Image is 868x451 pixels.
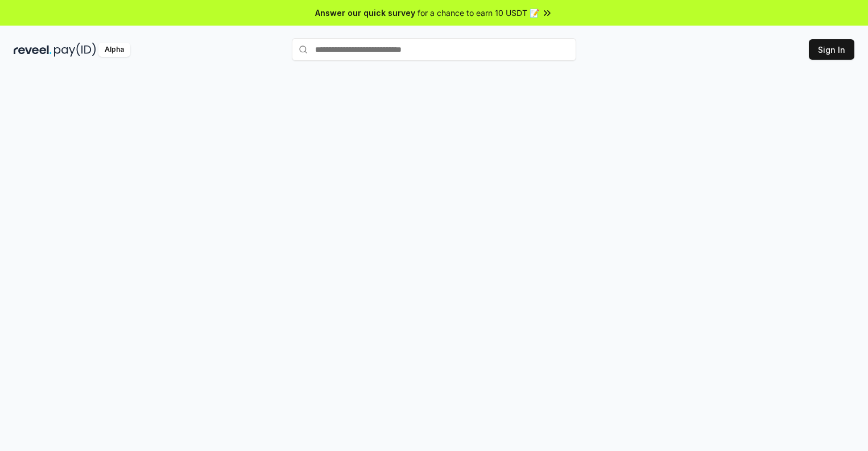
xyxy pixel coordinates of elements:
[14,43,52,57] img: reveel_dark
[418,7,539,19] span: for a chance to earn 10 USDT 📝
[54,43,96,57] img: pay_id
[315,7,415,19] span: Answer our quick survey
[98,43,130,57] div: Alpha
[809,39,854,60] button: Sign In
